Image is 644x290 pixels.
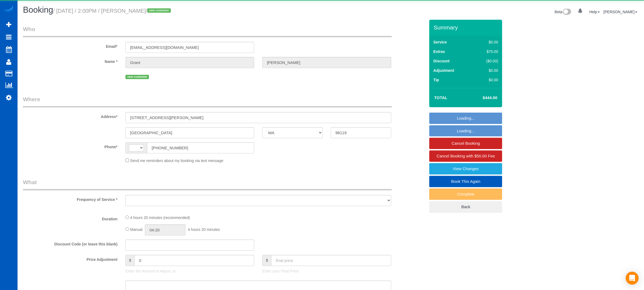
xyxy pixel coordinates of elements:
img: Automaid Logo [3,5,14,13]
span: Manual [130,227,142,232]
span: new customer [147,8,171,13]
div: $0.00 [475,68,498,73]
label: Tip [433,77,439,83]
legend: Who [23,25,392,37]
label: Email* [19,42,121,49]
a: Cancel Booking [429,138,502,149]
label: Service [433,39,447,45]
div: ($0.00) [475,58,498,64]
h4: $444.00 [466,96,497,100]
span: new customer [125,75,149,79]
input: City* [125,127,254,138]
span: Send me reminders about my booking via text message [130,159,223,163]
label: Address* [19,112,121,119]
legend: What [23,178,392,190]
a: Beta [555,10,571,14]
span: 4 hours 20 minutes (recommended) [130,215,190,220]
span: Booking [23,5,53,15]
input: Last Name* [262,57,391,68]
legend: Where [23,95,392,107]
span: 4 hours 20 minutes [188,227,220,232]
div: Open Intercom Messenger [626,272,639,285]
input: Zip Code* [331,127,391,138]
label: Name * [19,57,121,64]
small: / [DATE] / 2:00PM / [PERSON_NAME] [53,8,172,14]
label: Price Adjustment [19,255,121,262]
div: $0.00 [475,39,498,45]
p: Enter the Amount to Adjust, or [125,268,254,274]
label: Frequency of Service * [19,195,121,202]
a: View Changes [429,163,502,174]
div: $75.00 [475,49,498,54]
span: / [146,8,172,14]
p: Enter your Final Price [262,268,391,274]
input: First Name* [125,57,254,68]
label: Adjustment [433,68,454,73]
input: Email* [125,42,254,53]
label: Duration [19,214,121,222]
label: Extras [433,49,445,54]
span: Cancel Booking with $50.00 Fee [437,154,495,158]
a: Back [429,201,502,213]
label: Discount Code (or leave this blank) [19,240,121,247]
h3: Summary [434,24,499,31]
span: $ [125,255,134,266]
input: final price [271,255,391,266]
div: $0.00 [475,77,498,83]
label: Phone* [19,142,121,150]
a: Help [589,10,600,14]
strong: Total [434,95,447,100]
a: [PERSON_NAME] [604,10,637,14]
input: Phone* [147,142,254,153]
label: Discount [433,58,449,64]
img: New interface [562,9,571,16]
span: $ [262,255,271,266]
a: Book This Again [429,176,502,187]
a: Cancel Booking with $50.00 Fee [429,150,502,162]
